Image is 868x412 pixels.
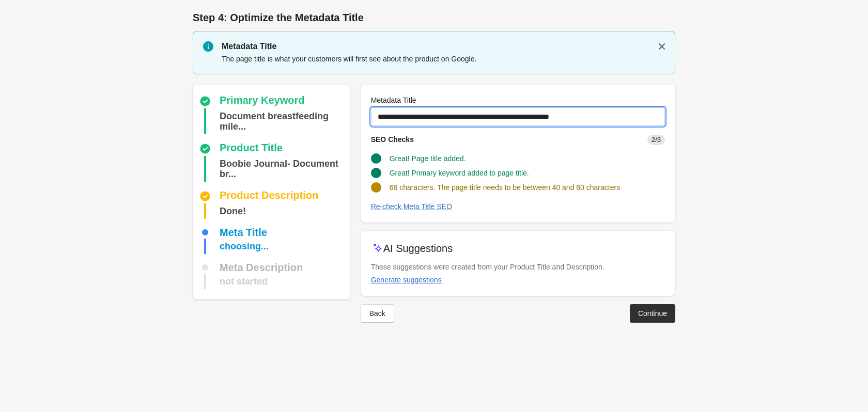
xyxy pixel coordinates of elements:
div: Re-check Meta Title SEO [371,202,452,211]
span: The page title is what your customers will first see about the product on Google. [222,55,476,63]
p: Metadata Title [222,40,665,53]
div: Continue [638,309,667,318]
div: Document breastfeeding milestones [220,108,346,134]
div: choosing... [220,239,269,254]
p: AI Suggestions [383,241,453,256]
span: SEO Checks [371,135,414,144]
button: Re-check Meta Title SEO [367,197,456,216]
div: Done! [220,203,246,219]
span: These suggestions were created from your Product Title and Description. [371,263,605,271]
div: Product Description [220,190,318,202]
span: Great! Primary keyword added to page title. [390,169,529,177]
div: not started [220,274,268,289]
button: Generate suggestions [367,271,446,289]
span: 2/3 [647,135,665,145]
div: Primary Keyword [220,95,305,107]
span: 66 characters. The page title needs to be between 40 and 60 characters [390,183,620,192]
h1: Step 4: Optimize the Metadata Title [193,10,675,25]
div: Product Title [220,142,283,155]
div: Boobie Journal- Document breastfeeding milestones [220,156,346,182]
label: Metadata Title [371,95,416,105]
div: Meta Title [220,227,267,237]
div: Generate suggestions [371,276,442,284]
button: Continue [630,304,675,323]
button: Back [361,304,394,323]
div: Meta Description [220,262,303,273]
div: Back [369,309,385,318]
span: Great! Page title added. [390,154,466,163]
